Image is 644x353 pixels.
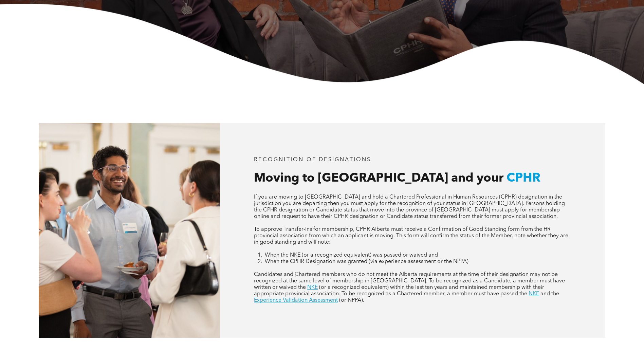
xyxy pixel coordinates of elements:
a: Experience Validation Assessment [254,298,338,303]
span: Moving to [GEOGRAPHIC_DATA] and your [254,172,503,185]
span: To approve Transfer-Ins for membership, CPHR Alberta must receive a Confirmation of Good Standing... [254,227,568,245]
span: RECOGNITION OF DESIGNATIONS [254,157,371,163]
a: NKE [307,285,318,290]
a: NKE [529,291,539,297]
span: When the CPHR Designation was granted (via experience assessment or the NPPA) [265,259,468,264]
span: (or NPPA). [339,298,364,303]
span: (or a recognized equivalent) within the last ten years and maintained membership with their appro... [254,285,544,297]
span: If you are moving to [GEOGRAPHIC_DATA] and hold a Chartered Professional in Human Resources (CPHR... [254,194,565,219]
span: Candidates and Chartered members who do not meet the Alberta requirements at the time of their de... [254,272,565,290]
span: and the [540,291,559,297]
span: CPHR [507,172,540,185]
span: When the NKE (or a recognized equivalent) was passed or waived and [265,253,438,258]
